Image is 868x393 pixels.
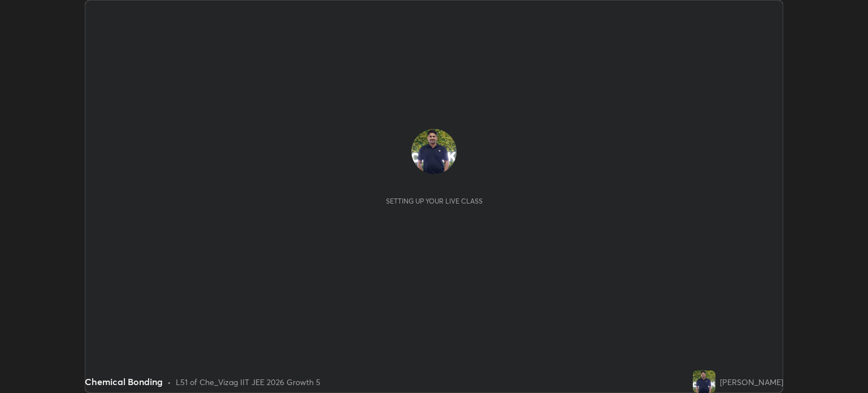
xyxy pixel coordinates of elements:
div: • [167,376,171,388]
div: [PERSON_NAME] [720,376,783,388]
div: L51 of Che_Vizag IIT JEE 2026 Growth 5 [176,376,320,388]
img: 62d1efffd37040b885fa3e8d7df1966b.jpg [693,370,715,393]
div: Setting up your live class [386,197,483,205]
div: Chemical Bonding [85,375,163,388]
img: 62d1efffd37040b885fa3e8d7df1966b.jpg [411,129,457,174]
